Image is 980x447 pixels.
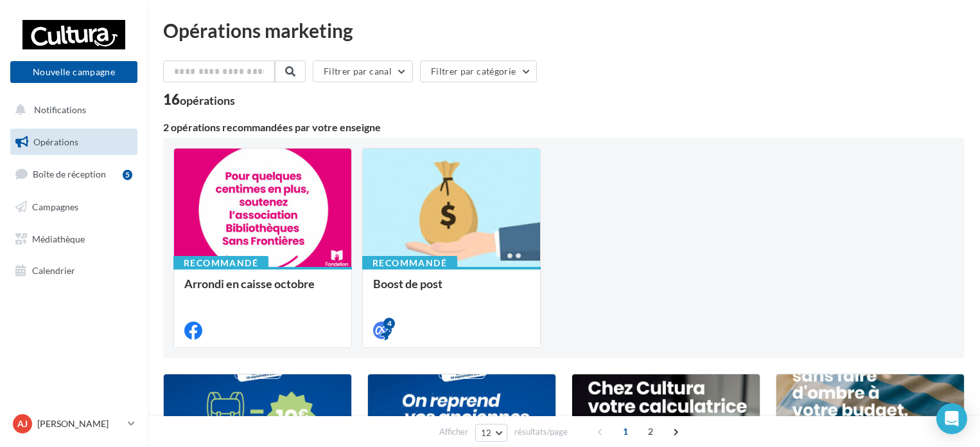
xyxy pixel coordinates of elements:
a: Campagnes [8,194,140,221]
div: opérations [180,95,235,106]
div: Recommandé [173,256,268,270]
button: Filtrer par catégorie [420,60,537,82]
span: Afficher [439,426,468,438]
a: AJ [PERSON_NAME] [10,412,137,436]
div: Recommandé [362,256,457,270]
span: Notifications [34,104,86,115]
div: 5 [123,170,132,180]
button: Filtrer par canal [313,60,413,82]
div: Boost de post [373,277,530,303]
span: Campagnes [32,201,78,212]
button: 12 [475,424,508,442]
span: Médiathèque [32,233,85,244]
span: 1 [615,421,636,442]
div: Open Intercom Messenger [936,403,967,434]
span: résultats/page [514,426,568,438]
a: Boîte de réception5 [8,160,140,188]
span: Opérations [33,136,78,147]
span: AJ [17,417,28,430]
button: Nouvelle campagne [10,61,137,83]
a: Opérations [8,129,140,156]
button: Notifications [8,96,135,123]
div: Opérations marketing [163,21,965,40]
span: Boîte de réception [33,169,106,179]
div: Arrondi en caisse octobre [184,277,341,303]
div: 4 [383,318,395,329]
div: 16 [163,93,235,107]
span: Calendrier [32,265,75,276]
a: Médiathèque [8,226,140,253]
p: [PERSON_NAME] [37,417,123,430]
span: 2 [640,421,661,442]
div: 2 opérations recommandées par votre enseigne [163,122,965,132]
span: 12 [481,428,492,438]
a: Calendrier [8,257,140,284]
